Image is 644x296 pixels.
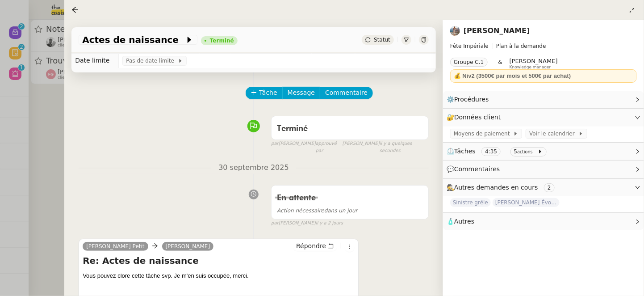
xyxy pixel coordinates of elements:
span: il y a 2 jours [316,220,343,227]
span: ⚙️ [447,94,493,105]
div: 💬Commentaires [443,161,644,178]
span: Autres [454,218,474,225]
span: Action nécessaire [277,207,324,214]
div: 🕵️Autres demandes en cours 2 [443,179,644,196]
div: ⚙️Procédures [443,91,644,108]
span: Statut [374,37,390,43]
a: [PERSON_NAME] Petit [83,242,148,250]
button: Tâche [246,87,283,99]
span: Commentaire [325,88,368,98]
span: il y a quelques secondes [380,140,429,155]
span: Pas de date limite [126,56,177,65]
div: Terminé [210,38,234,43]
span: Répondre [296,241,326,250]
span: 💬 [447,165,504,173]
span: Moyens de paiement [454,129,513,138]
small: [PERSON_NAME] [271,220,343,227]
span: Knowledge manager [510,65,551,70]
span: par [271,140,279,155]
span: Procédures [454,96,489,103]
small: [PERSON_NAME] [PERSON_NAME] [271,140,429,155]
button: Message [282,87,320,99]
a: [PERSON_NAME] [162,242,214,250]
button: Répondre [293,241,337,251]
h4: Re: Actes de naissance [83,254,355,267]
div: Vous pouvez clore cette tâche svp. Je m'en suis occupée, merci. [83,271,355,280]
span: Plan à la demande [496,43,546,49]
div: 🔐Données client [443,109,644,126]
span: 30 septembre 2025 [211,162,296,174]
span: ⏲️ [447,148,550,155]
span: Voir le calendrier [529,129,578,138]
span: Fête Impériale [450,43,489,49]
span: 🔐 [447,112,505,123]
a: [PERSON_NAME] [464,26,530,35]
span: Actes de naissance [82,35,185,44]
small: actions [517,149,533,154]
span: [PERSON_NAME] Évolution : Facture(s) impayée(s) [493,198,560,207]
span: dans un jour [277,207,358,214]
span: Sinistre grêle [450,198,491,207]
app-user-label: Knowledge manager [510,58,558,69]
span: Autres demandes en cours [454,184,538,191]
span: approuvé par [316,140,343,155]
span: 5 [514,148,518,155]
nz-tag: 2 [544,183,555,192]
nz-tag: Groupe C.1 [450,58,488,67]
strong: 💰 Niv2 (3500€ par mois et 500€ par achat) [454,72,571,79]
span: En attente [277,194,316,202]
span: Commentaires [454,165,500,173]
button: Commentaire [320,87,373,99]
span: Message [288,88,315,98]
span: [PERSON_NAME] [510,58,558,64]
span: Terminé [277,125,308,133]
span: Tâches [454,148,476,155]
span: Données client [454,114,501,121]
span: & [498,58,502,69]
div: ⏲️Tâches 4:35 5actions [443,143,644,160]
div: 🧴Autres [443,213,644,230]
img: 9c41a674-290d-4aa4-ad60-dbefefe1e183 [450,26,460,36]
span: 🕵️ [447,184,558,191]
span: par [271,220,279,227]
span: Tâche [259,88,277,98]
span: 🧴 [447,218,474,225]
nz-tag: 4:35 [481,147,501,156]
td: Date limite [71,54,119,68]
